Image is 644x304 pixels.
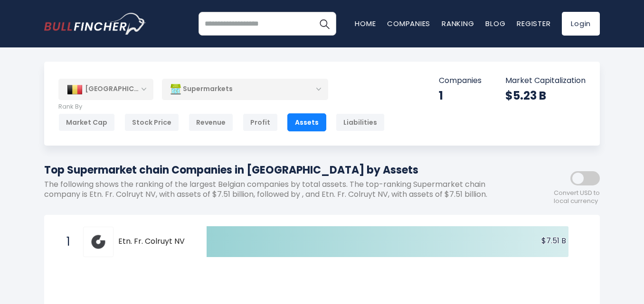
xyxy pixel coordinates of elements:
[562,12,600,36] a: Login
[505,76,586,86] p: Market Capitalization
[243,113,278,131] div: Profit
[85,228,112,256] img: Etn. Fr. Colruyt NV
[58,79,153,100] div: [GEOGRAPHIC_DATA]
[44,13,146,35] img: bullfincher logo
[442,18,474,28] a: Ranking
[355,18,376,28] a: Home
[313,12,336,36] button: Search
[517,18,550,28] a: Register
[62,234,71,250] span: 1
[505,88,586,103] div: $5.23 B
[44,180,514,200] p: The following shows the ranking of the largest Belgian companies by total assets. The top-ranking...
[44,13,146,35] a: Go to homepage
[58,113,115,131] div: Market Cap
[439,76,482,86] p: Companies
[189,113,233,131] div: Revenue
[554,189,600,205] span: Convert USD to local currency
[485,18,505,28] a: Blog
[44,162,514,178] h1: Top Supermarket chain Companies in [GEOGRAPHIC_DATA] by Assets
[118,237,190,247] span: Etn. Fr. Colruyt NV
[287,113,326,131] div: Assets
[336,113,385,131] div: Liabilities
[387,18,430,28] a: Companies
[124,113,179,131] div: Stock Price
[58,103,385,111] p: Rank By
[162,78,328,100] div: Supermarkets
[541,235,566,246] text: $7.51 B
[439,88,482,103] div: 1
